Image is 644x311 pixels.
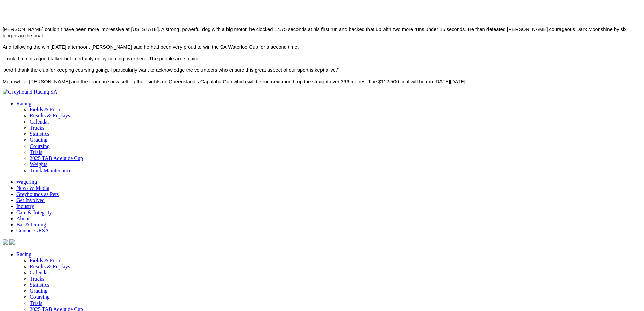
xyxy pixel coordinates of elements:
[30,119,49,125] a: Calendar
[16,179,37,185] a: Wagering
[30,131,49,137] a: Statistics
[30,107,62,112] a: Fields & Form
[3,67,339,73] span: “And I thank the club for keeping coursing going. I particularly want to acknowledge the voluntee...
[9,239,15,245] img: twitter.svg
[30,125,44,131] a: Tracks
[30,149,42,155] a: Trials
[16,216,30,221] a: About
[16,101,31,106] a: Racing
[16,222,46,227] a: Bar & Dining
[30,137,47,143] a: Grading
[30,288,47,294] a: Grading
[16,197,45,203] a: Get Involved
[30,168,71,173] a: Track Maintenance
[30,155,83,161] a: 2025 TAB Adelaide Cup
[30,300,42,306] a: Trials
[3,239,8,245] img: facebook.svg
[16,228,49,234] a: Contact GRSA
[30,161,47,167] a: Weights
[16,251,31,257] a: Racing
[16,191,59,197] a: Greyhounds as Pets
[16,209,52,215] a: Care & Integrity
[30,264,70,269] a: Results & Replays
[30,143,50,149] a: Coursing
[16,203,34,209] a: Industry
[3,56,201,61] span: “Look, I’m not a good talker but I certainly enjoy coming over here. The people are so nice.
[3,89,57,95] img: Greyhound Racing SA
[3,27,626,38] span: [PERSON_NAME] couldn’t have been more impressive at [US_STATE]. A strong, powerful dog with a big...
[30,113,70,118] a: Results & Replays
[16,185,49,191] a: News & Media
[30,270,49,275] a: Calendar
[3,44,299,50] span: And following the win [DATE] afternoon, [PERSON_NAME] said he had been very proud to win the SA W...
[30,294,50,300] a: Coursing
[30,258,62,263] a: Fields & Form
[30,282,49,288] a: Statistics
[3,79,467,84] span: Meanwhile, [PERSON_NAME] and the team are now setting their sights on Queensland’s Capalaba Cup w...
[30,276,44,282] a: Tracks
